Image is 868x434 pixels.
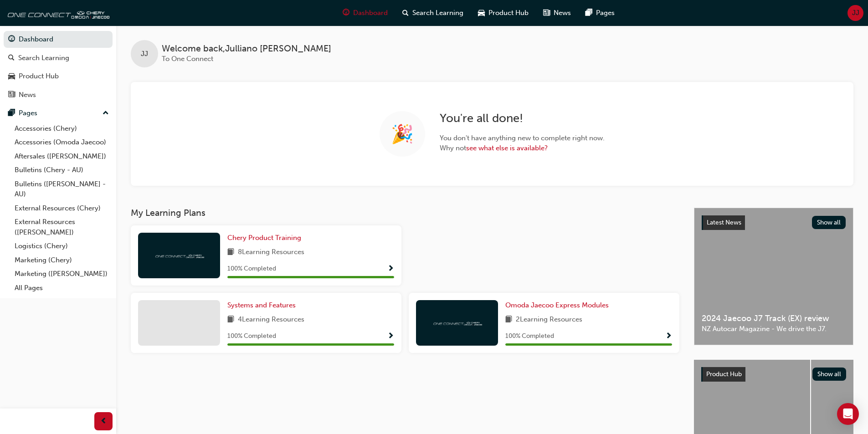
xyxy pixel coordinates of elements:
[516,314,582,326] span: 2 Learning Resources
[227,331,276,342] span: 100 % Completed
[11,267,113,281] a: Marketing ([PERSON_NAME])
[238,247,304,258] span: 8 Learning Resources
[812,216,846,229] button: Show all
[387,265,394,273] span: Show Progress
[402,7,409,19] span: search-icon
[162,44,331,54] span: Welcome back , Julliano [PERSON_NAME]
[665,331,672,342] button: Show Progress
[11,149,113,163] a: Aftersales ([PERSON_NAME])
[701,367,846,382] a: Product HubShow all
[227,300,299,311] a: Systems and Features
[412,8,463,18] span: Search Learning
[665,332,672,341] span: Show Progress
[8,36,15,44] span: guage-icon
[19,71,59,82] div: Product Hub
[596,8,615,18] span: Pages
[702,324,846,334] span: NZ Autocar Magazine - We drive the J7.
[100,416,107,427] span: prev-icon
[131,208,679,218] h3: My Learning Plans
[227,234,301,242] span: Chery Product Training
[847,5,863,21] button: JJ
[4,68,113,85] a: Product Hub
[586,7,592,19] span: pages-icon
[4,50,113,66] a: Search Learning
[702,215,846,230] a: Latest NewsShow all
[4,105,113,122] button: Pages
[8,72,15,81] span: car-icon
[8,91,15,99] span: news-icon
[387,263,394,275] button: Show Progress
[11,239,113,253] a: Logistics (Chery)
[141,49,148,59] span: JJ
[11,281,113,295] a: All Pages
[440,143,605,153] span: Why not
[11,201,113,215] a: External Resources (Chery)
[19,90,36,100] div: News
[18,53,69,63] div: Search Learning
[4,29,113,105] button: DashboardSearch LearningProduct HubNews
[227,264,276,274] span: 100 % Completed
[505,301,609,309] span: Omoda Jaecoo Express Modules
[505,314,512,326] span: book-icon
[227,314,234,326] span: book-icon
[395,4,471,22] a: search-iconSearch Learning
[536,4,578,22] a: news-iconNews
[19,108,37,118] div: Pages
[432,318,482,327] img: oneconnect
[227,233,305,243] a: Chery Product Training
[5,4,109,22] img: oneconnect
[471,4,536,22] a: car-iconProduct Hub
[227,247,234,258] span: book-icon
[852,8,859,18] span: JJ
[478,7,485,19] span: car-icon
[694,208,853,345] a: Latest NewsShow all2024 Jaecoo J7 Track (EX) reviewNZ Autocar Magazine - We drive the J7.
[11,163,113,177] a: Bulletins (Chery - AU)
[4,31,113,48] a: Dashboard
[4,87,113,103] a: News
[387,331,394,342] button: Show Progress
[11,215,113,239] a: External Resources ([PERSON_NAME])
[706,370,742,378] span: Product Hub
[8,54,15,62] span: search-icon
[391,129,414,139] span: 🎉
[707,219,741,226] span: Latest News
[543,7,550,19] span: news-icon
[505,300,612,311] a: Omoda Jaecoo Express Modules
[353,8,388,18] span: Dashboard
[227,301,296,309] span: Systems and Features
[335,4,395,22] a: guage-iconDashboard
[11,135,113,149] a: Accessories (Omoda Jaecoo)
[162,55,213,63] span: To One Connect
[440,133,605,143] span: You don ' t have anything new to complete right now.
[702,313,846,324] span: 2024 Jaecoo J7 Track (EX) review
[488,8,529,18] span: Product Hub
[8,109,15,117] span: pages-icon
[11,177,113,201] a: Bulletins ([PERSON_NAME] - AU)
[11,122,113,136] a: Accessories (Chery)
[505,331,554,342] span: 100 % Completed
[440,111,605,126] h2: You ' re all done!
[343,7,349,19] span: guage-icon
[578,4,622,22] a: pages-iconPages
[238,314,304,326] span: 4 Learning Resources
[103,107,109,119] span: up-icon
[812,368,847,381] button: Show all
[466,144,548,152] a: see what else is available?
[154,251,204,260] img: oneconnect
[387,332,394,341] span: Show Progress
[11,253,113,267] a: Marketing (Chery)
[837,403,859,425] div: Open Intercom Messenger
[554,8,571,18] span: News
